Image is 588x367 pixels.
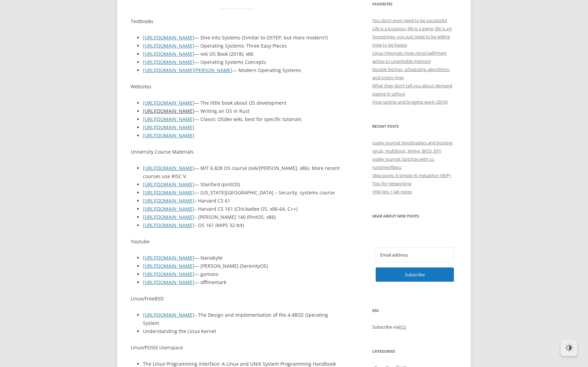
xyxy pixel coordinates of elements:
[143,311,343,327] li: – The Design and Implementation of the 4.4BSD Operating System
[131,83,343,91] p: Websites
[143,205,343,213] li: – Harvard CS 161 (Chickadee OS, x86-64, C++)
[372,25,452,32] a: Life is a business; life is a game; life is art
[143,132,194,139] a: [URL][DOMAIN_NAME]
[143,164,343,180] li: — MIT 6.828 OS course (xv6/[PERSON_NAME], x86). More recent courses use RISC V.
[372,17,447,23] a: You don’t even need to be successful
[372,99,448,105] a: How setjmp and longjmp work (2016)
[143,271,194,277] a: [URL][DOMAIN_NAME]
[143,213,343,221] li: – [PERSON_NAME] 140 (PintOS, x86)
[143,255,194,261] a: [URL][DOMAIN_NAME]
[143,50,343,58] li: — xv6 OS Book (2018), x86
[143,51,194,57] a: [URL][DOMAIN_NAME]
[143,206,194,212] a: [URL][DOMAIN_NAME]
[143,263,194,269] a: [URL][DOMAIN_NAME]
[143,100,194,106] a: [URL][DOMAIN_NAME]
[143,108,194,114] a: [URL][DOMAIN_NAME]
[372,180,411,187] a: Tips for networking
[143,189,343,197] li: — [US_STATE][GEOGRAPHIC_DATA] – Security, systems course
[143,254,343,262] li: — Nanobyte
[143,278,343,286] li: — offlinemark
[143,66,343,74] li: — Modern Operating Systems
[143,59,194,65] a: [URL][DOMAIN_NAME]
[376,247,454,262] input: Email address
[143,312,194,318] a: [URL][DOMAIN_NAME]
[143,270,343,278] li: — gamozo
[143,124,194,130] a: [URL][DOMAIN_NAME]
[131,295,343,303] p: Linux/FreeBSD
[372,172,451,178] a: Idea pools: A simple AI metaphor (WIP)
[372,323,457,331] p: Subscribe via
[143,107,343,115] li: — Writing an OS in Rust
[372,34,450,40] a: Sometimes, you just need to be willing
[372,140,453,154] a: osdev journal: bootloaders and booting (grub, multiboot, limine, BIOS, EFI)
[143,279,194,285] a: [URL][DOMAIN_NAME]
[131,344,343,352] p: Linux/POSIX Userspace
[372,307,457,315] h3: RSS
[372,83,452,97] a: What they don’t tell you about demand paging in school
[131,238,343,246] p: Youtube
[376,267,454,282] button: Subscribe
[372,122,457,130] h3: Recent Posts
[143,197,194,204] a: [URL][DOMAIN_NAME]
[143,214,194,220] a: [URL][DOMAIN_NAME]
[143,181,194,188] a: [URL][DOMAIN_NAME]
[143,34,194,41] a: [URL][DOMAIN_NAME]
[143,67,232,73] a: [URL][DOMAIN_NAME][PERSON_NAME]
[143,327,343,335] li: Understanding the Linux Kernel
[131,17,343,25] p: Textbooks
[143,222,194,228] a: [URL][DOMAIN_NAME]
[372,66,450,81] a: Double fetches, scheduling algorithms, and onion rings
[372,212,457,220] h3: Hear about new posts:
[143,115,343,123] li: — Classic OSdev wiki, best for specific tutorials
[143,165,194,171] a: [URL][DOMAIN_NAME]
[372,42,407,48] a: How to be happy
[372,347,457,355] h3: Categories
[143,99,343,107] li: — The little book about OS development
[143,58,343,66] li: — Operating Systems Concepts
[143,116,194,122] a: [URL][DOMAIN_NAME]
[143,42,343,50] li: — Operating Systems: Three Easy Pieces
[131,148,343,156] p: University Course Materials
[143,34,343,42] li: — Dive into Systems (Similar to OSTEP, but more modern?)
[143,180,343,189] li: — Stanford (pintOS)
[372,189,412,195] a: VIM tips + lab notes
[372,50,447,64] a: Linux Internals: How /proc/self/mem writes to unwritable memory
[399,324,406,330] a: RSS
[372,156,435,170] a: osdev journal: Gotchas with cc-runtime/libgcc
[143,197,343,205] li: – Harvard CS 61
[143,189,194,196] a: [URL][DOMAIN_NAME]
[143,42,194,49] a: [URL][DOMAIN_NAME]
[143,221,343,229] li: – OS 161 (MIPS 32-bit)
[143,262,343,270] li: — [PERSON_NAME] (SerenityOS)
